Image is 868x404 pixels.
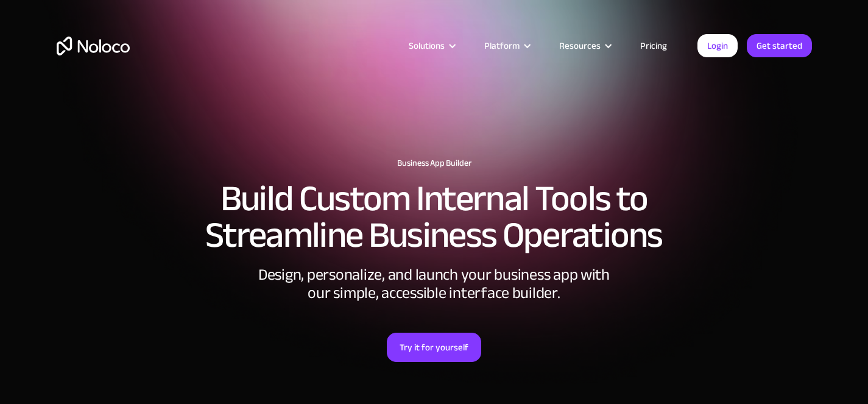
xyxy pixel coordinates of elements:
[469,38,544,54] div: Platform
[252,266,617,302] div: Design, personalize, and launch your business app with our simple, accessible interface builder.
[393,38,469,54] div: Solutions
[387,333,481,362] a: Try it for yourself
[57,37,130,55] a: home
[697,34,738,57] a: Login
[57,180,812,253] h2: Build Custom Internal Tools to Streamline Business Operations
[409,38,445,54] div: Solutions
[544,38,625,54] div: Resources
[484,38,520,54] div: Platform
[625,38,682,54] a: Pricing
[559,38,601,54] div: Resources
[57,158,812,168] h1: Business App Builder
[747,34,812,57] a: Get started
